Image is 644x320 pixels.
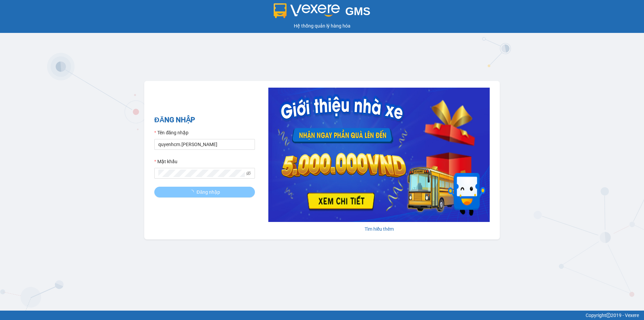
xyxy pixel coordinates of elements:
[189,190,197,194] span: loading
[268,225,490,233] div: Tìm hiểu thêm
[246,171,251,176] span: eye-invisible
[606,313,611,318] span: copyright
[158,170,245,177] input: Mật khẩu
[197,188,220,196] span: Đăng nhập
[154,139,255,150] input: Tên đăng nhập
[154,129,189,136] label: Tên đăng nhập
[154,158,177,165] label: Mật khẩu
[274,10,371,15] a: GMS
[154,187,255,197] button: Đăng nhập
[154,115,255,126] h2: ĐĂNG NHẬP
[2,22,642,30] div: Hệ thống quản lý hàng hóa
[345,5,370,17] span: GMS
[274,3,340,18] img: logo 2
[5,312,639,319] div: Copyright 2019 - Vexere
[268,88,490,222] img: banner-0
